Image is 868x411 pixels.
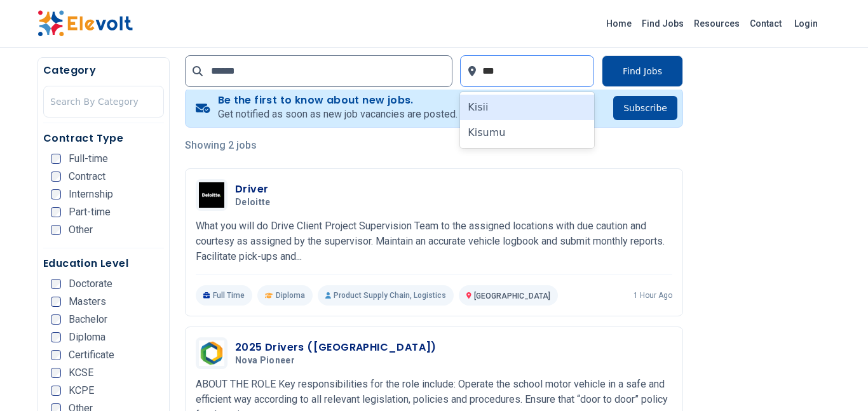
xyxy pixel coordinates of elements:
[235,182,276,197] h3: Driver
[51,386,61,396] input: KCPE
[69,368,93,378] span: KCSE
[69,189,113,199] span: Internship
[69,154,108,164] span: Full-time
[51,154,61,164] input: Full-time
[196,219,672,264] p: What you will do Drive Client Project Supervision Team to the assigned locations with due caution...
[745,13,787,34] a: Contact
[613,96,677,120] button: Subscribe
[69,350,114,360] span: Certificate
[43,256,164,271] h5: Education Level
[69,207,111,217] span: Part-time
[235,340,437,355] h3: 2025 Drivers ([GEOGRAPHIC_DATA])
[460,120,594,145] div: Kisumu
[51,350,61,360] input: Certificate
[69,279,112,289] span: Doctorate
[196,179,672,306] a: DeloitteDriverDeloitteWhat you will do Drive Client Project Supervision Team to the assigned loca...
[51,225,61,235] input: Other
[69,297,106,307] span: Masters
[69,332,105,342] span: Diploma
[199,182,224,208] img: Deloitte
[634,290,672,300] p: 1 hour ago
[460,95,594,120] div: Kisii
[276,290,305,300] span: Diploma
[218,94,458,107] h4: Be the first to know about new jobs.
[787,11,825,36] a: Login
[51,279,61,289] input: Doctorate
[43,63,164,78] h5: Category
[218,107,458,122] p: Get notified as soon as new job vacancies are posted.
[318,285,454,306] p: Product Supply Chain, Logistics
[235,355,295,367] span: Nova Pioneer
[51,332,61,342] input: Diploma
[637,13,689,34] a: Find Jobs
[69,172,105,182] span: Contract
[69,386,94,396] span: KCPE
[51,368,61,378] input: KCSE
[51,314,61,325] input: Bachelor
[51,172,61,182] input: Contract
[196,285,252,306] p: Full Time
[199,340,224,366] img: Nova Pioneer
[37,10,133,37] img: Elevolt
[474,292,550,300] span: [GEOGRAPHIC_DATA]
[51,189,61,199] input: Internship
[804,350,868,411] iframe: Chat Widget
[51,207,61,217] input: Part-time
[602,55,683,87] button: Find Jobs
[51,297,61,307] input: Masters
[185,138,683,153] p: Showing 2 jobs
[235,197,271,208] span: Deloitte
[601,13,637,34] a: Home
[69,225,93,235] span: Other
[43,131,164,146] h5: Contract Type
[69,314,107,325] span: Bachelor
[689,13,745,34] a: Resources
